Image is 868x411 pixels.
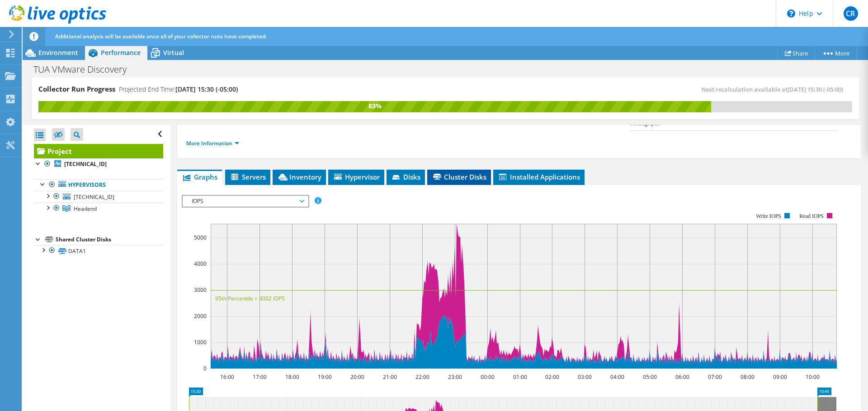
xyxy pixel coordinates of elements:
text: 10:00 [806,373,820,381]
h4: Projected End Time: [119,84,238,94]
span: Cluster Disks [432,172,486,181]
div: 83% [38,101,711,111]
span: Hypervisor [333,172,380,181]
text: 22:00 [415,373,429,381]
text: 08:00 [741,373,755,381]
a: Project [34,144,163,158]
text: 17:00 [253,373,267,381]
a: More [815,46,857,60]
text: 1000 [194,338,207,346]
span: [DATE] 15:30 (-05:00) [788,85,843,93]
text: 19:00 [318,373,332,381]
span: Next recalculation available at [701,85,848,93]
span: Graphs [182,172,217,181]
text: 05:00 [643,373,657,381]
span: Additional analysis will be available once all of your collector runs have completed. [55,32,267,40]
span: Headend [74,205,97,212]
text: 5000 [194,234,207,241]
text: 4000 [194,260,207,268]
text: 02:00 [545,373,559,381]
a: [TECHNICAL_ID] [34,191,163,203]
span: [TECHNICAL_ID] [74,193,114,201]
text: 06:00 [675,373,689,381]
text: 21:00 [383,373,397,381]
a: Share [778,46,815,60]
span: [DATE] 15:30 (-05:00) [175,85,238,93]
div: Shared Cluster Disks [56,234,163,245]
h1: TUA VMware Discovery [29,65,141,74]
span: Servers [230,172,266,181]
text: 04:00 [610,373,624,381]
text: 20:00 [350,373,364,381]
text: 3000 [194,286,207,294]
a: DATA1 [34,245,163,257]
text: 09:00 [773,373,787,381]
svg: \n [787,9,795,18]
a: Headend [34,203,163,214]
b: [TECHNICAL_ID] [64,160,107,168]
text: 18:00 [285,373,299,381]
span: Environment [38,48,78,57]
text: 0 [203,365,207,372]
text: Read IOPS [800,213,824,219]
text: 2000 [194,312,207,320]
a: More Information [186,139,239,147]
text: 95th Percentile = 3002 IOPS [215,295,285,302]
text: 07:00 [708,373,722,381]
span: Performance [101,48,141,57]
span: Installed Applications [498,172,580,181]
text: 23:00 [448,373,462,381]
text: 01:00 [513,373,527,381]
span: CR [844,6,858,21]
span: Inventory [277,172,321,181]
span: Disks [391,172,420,181]
span: Virtual [163,48,184,57]
a: Hypervisors [34,179,163,191]
text: 03:00 [578,373,592,381]
text: 16:00 [220,373,234,381]
text: Write IOPS [756,213,781,219]
text: 00:00 [481,373,495,381]
span: IOPS [187,196,303,207]
a: [TECHNICAL_ID] [34,158,163,170]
